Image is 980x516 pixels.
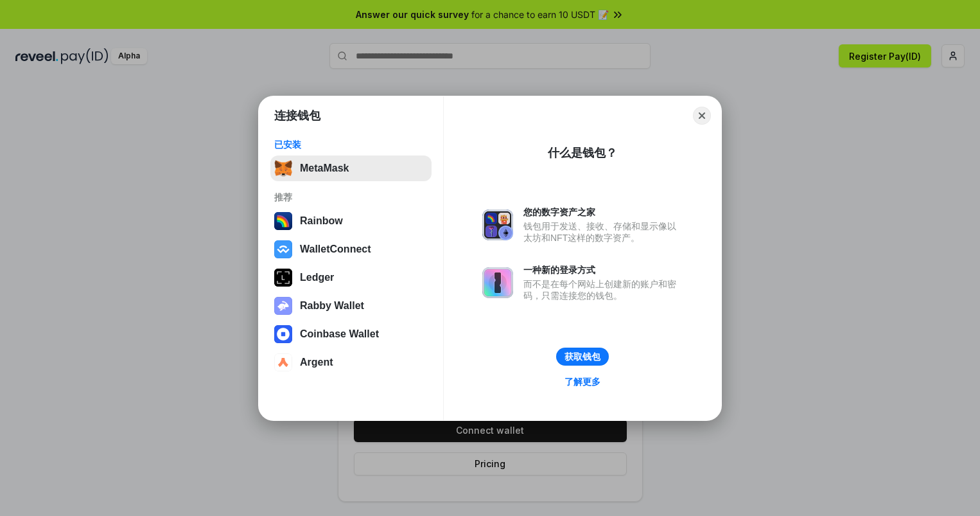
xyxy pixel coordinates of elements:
button: Close [693,107,711,125]
button: Rabby Wallet [270,293,432,319]
div: Rabby Wallet [300,300,364,312]
div: MetaMask [300,163,349,174]
div: Ledger [300,272,334,283]
div: 一种新的登录方式 [523,264,683,276]
div: 了解更多 [564,376,600,387]
button: Rainbow [270,208,432,234]
img: svg+xml,%3Csvg%20width%3D%2228%22%20height%3D%2228%22%20viewBox%3D%220%200%2028%2028%22%20fill%3D... [274,325,292,343]
div: 已安装 [274,139,428,150]
img: svg+xml,%3Csvg%20xmlns%3D%22http%3A%2F%2Fwww.w3.org%2F2000%2Fsvg%22%20fill%3D%22none%22%20viewBox... [482,209,513,240]
img: svg+xml,%3Csvg%20xmlns%3D%22http%3A%2F%2Fwww.w3.org%2F2000%2Fsvg%22%20fill%3D%22none%22%20viewBox... [274,297,292,315]
div: 推荐 [274,191,428,203]
button: MetaMask [270,156,432,181]
img: svg+xml,%3Csvg%20width%3D%2228%22%20height%3D%2228%22%20viewBox%3D%220%200%2028%2028%22%20fill%3D... [274,240,292,258]
a: 了解更多 [557,373,608,390]
button: 获取钱包 [556,348,609,366]
img: svg+xml,%3Csvg%20width%3D%22120%22%20height%3D%22120%22%20viewBox%3D%220%200%20120%20120%22%20fil... [274,212,292,230]
button: Ledger [270,265,432,290]
div: 获取钱包 [564,351,600,362]
img: svg+xml,%3Csvg%20xmlns%3D%22http%3A%2F%2Fwww.w3.org%2F2000%2Fsvg%22%20width%3D%2228%22%20height%3... [274,269,292,287]
div: 您的数字资产之家 [523,206,683,218]
img: svg+xml,%3Csvg%20fill%3D%22none%22%20height%3D%2233%22%20viewBox%3D%220%200%2035%2033%22%20width%... [274,159,292,177]
div: 什么是钱包？ [548,145,617,161]
div: WalletConnect [300,244,371,255]
img: svg+xml,%3Csvg%20width%3D%2228%22%20height%3D%2228%22%20viewBox%3D%220%200%2028%2028%22%20fill%3D... [274,353,292,371]
div: Coinbase Wallet [300,328,379,340]
img: svg+xml,%3Csvg%20xmlns%3D%22http%3A%2F%2Fwww.w3.org%2F2000%2Fsvg%22%20fill%3D%22none%22%20viewBox... [482,267,513,298]
button: Coinbase Wallet [270,321,432,347]
h1: 连接钱包 [274,108,320,123]
button: WalletConnect [270,236,432,262]
div: Rainbow [300,215,343,227]
div: 而不是在每个网站上创建新的账户和密码，只需连接您的钱包。 [523,278,683,301]
button: Argent [270,350,432,375]
div: 钱包用于发送、接收、存储和显示像以太坊和NFT这样的数字资产。 [523,220,683,244]
div: Argent [300,357,333,368]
